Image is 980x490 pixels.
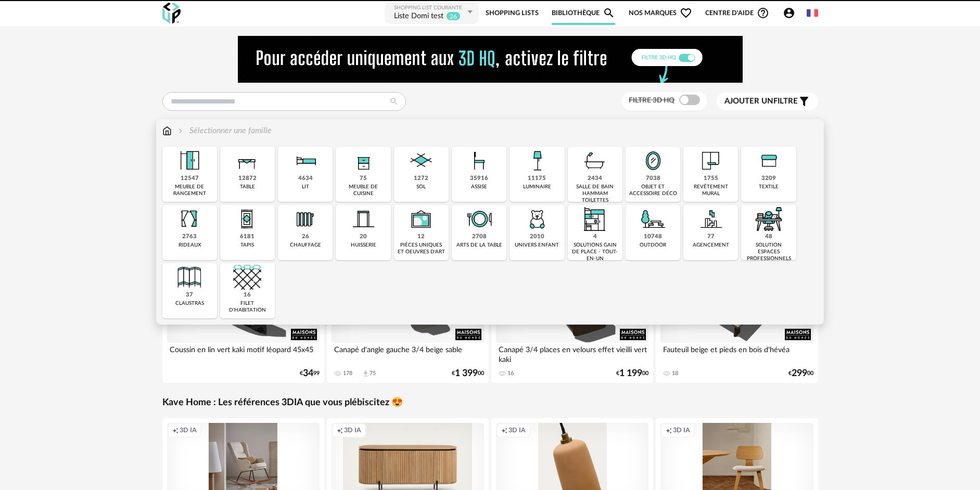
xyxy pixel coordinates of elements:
div: salle de bain hammam toilettes [571,184,619,204]
div: solution espaces professionnels [744,242,793,262]
img: espace-de-travail.png [755,205,783,233]
div: Fauteuil beige et pieds en bois d'hévéa [660,343,813,364]
div: claustras [175,300,204,307]
div: textile [759,184,779,190]
div: arts de la table [456,242,502,249]
div: 178 [343,370,352,377]
div: objet et accessoire déco [629,184,677,197]
div: 2010 [530,233,544,241]
img: Assise.png [465,147,493,175]
div: meuble de rangement [166,184,214,197]
span: 3D IA [673,426,690,434]
img: Tapis.png [233,205,261,233]
span: Heart Outline icon [680,7,692,19]
img: Luminaire.png [523,147,551,175]
div: 4 [593,233,597,241]
span: Creation icon [666,426,672,434]
div: 77 [707,233,715,241]
img: UniqueOeuvre.png [407,205,435,233]
div: 75 [370,370,376,377]
img: Table.png [233,147,261,175]
img: Outdoor.png [639,205,667,233]
span: Magnify icon [603,7,615,19]
div: tapis [240,242,254,249]
span: Nos marques [629,2,692,25]
div: 37 [186,291,193,299]
span: Creation icon [501,426,507,434]
img: fr [807,7,818,19]
img: Huiserie.png [349,205,377,233]
div: 1272 [414,175,428,183]
span: 3D IA [180,426,197,434]
button: Ajouter unfiltre Filter icon [717,93,818,110]
div: Canapé d'angle gauche 3/4 beige sable [332,343,485,364]
div: Coussin en lin vert kaki motif léopard 45x45 [167,343,320,364]
div: € 00 [452,370,484,377]
img: Agencement.png [697,205,725,233]
a: Kave Home : Les références 3DIA que vous plébiscitez 😍 [162,397,403,409]
div: 2763 [182,233,197,241]
div: 4634 [298,175,313,183]
img: Radiateur.png [291,205,320,233]
div: 12547 [181,175,199,183]
img: Meuble%20de%20rangement.png [175,147,203,175]
span: Help Circle Outline icon [757,7,769,19]
div: 3209 [761,175,776,183]
img: Salle%20de%20bain.png [581,147,609,175]
div: Sélectionner une famille [176,125,272,137]
div: assise [471,184,487,190]
div: 1755 [704,175,718,183]
img: Rideaux.png [175,205,203,233]
div: 2708 [472,233,487,241]
img: Miroir.png [639,147,667,175]
img: Sol.png [407,147,435,175]
span: Filtre 3D HQ [629,97,674,104]
div: luminaire [523,184,551,190]
div: 10748 [644,233,662,241]
img: UniversEnfant.png [523,205,551,233]
img: Rangement.png [349,147,377,175]
div: chauffage [290,242,321,249]
div: Liste Domi test [394,11,443,22]
span: Account Circle icon [783,7,800,19]
div: 48 [765,233,772,241]
div: solutions gain de place - tout-en-un [571,242,619,262]
img: Cloison.png [175,263,203,291]
div: € 00 [616,370,648,377]
div: 7038 [646,175,660,183]
div: sol [416,184,426,190]
div: revêtement mural [686,184,735,197]
img: Literie.png [291,147,320,175]
span: Centre d'aideHelp Circle Outline icon [705,7,769,19]
img: ToutEnUn.png [581,205,609,233]
span: 34 [303,370,313,377]
span: Filter icon [798,95,810,108]
span: Download icon [362,370,370,378]
div: 12 [417,233,425,241]
img: filet.png [233,263,261,291]
a: BibliothèqueMagnify icon [552,2,615,25]
span: Ajouter un [724,97,773,105]
div: 16 [507,370,514,377]
div: rideaux [179,242,201,249]
img: svg+xml;base64,PHN2ZyB3aWR0aD0iMTYiIGhlaWdodD0iMTciIHZpZXdCb3g9IjAgMCAxNiAxNyIgZmlsbD0ibm9uZSIgeG... [162,125,172,137]
span: 1 199 [619,370,642,377]
span: 299 [792,370,807,377]
sup: 26 [446,11,461,21]
div: meuble de cuisine [339,184,387,197]
span: Creation icon [172,426,179,434]
img: Papier%20peint.png [697,147,725,175]
div: agencement [693,242,729,249]
div: 11175 [528,175,546,183]
span: 1 399 [455,370,478,377]
div: € 99 [300,370,320,377]
div: outdoor [640,242,666,249]
span: filtre [724,96,798,107]
div: 75 [360,175,367,183]
div: 2434 [588,175,602,183]
img: NEW%20NEW%20HQ%20NEW_V1.gif [238,36,743,83]
a: Shopping Lists [486,2,539,25]
div: Canapé 3/4 places en velours effet vieilli vert kaki [496,343,649,364]
div: € 00 [788,370,813,377]
div: 6181 [240,233,254,241]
